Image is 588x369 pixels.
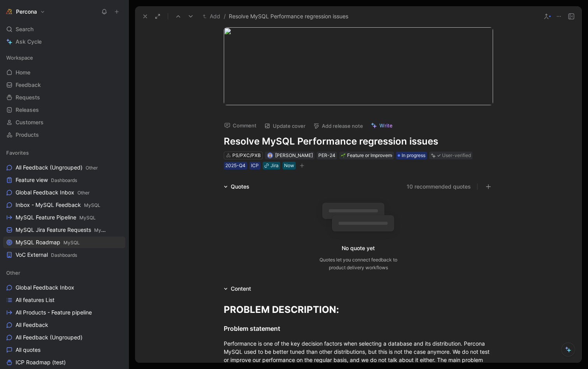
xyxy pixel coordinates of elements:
[3,117,125,128] a: Customers
[16,201,100,209] span: Inbox - MySQL Feedback
[16,214,96,222] span: MySQL Feature Pipeline
[201,12,222,21] button: Add
[3,357,125,368] a: ICP Roadmap (test)
[16,251,77,259] span: VoC External
[3,92,125,103] a: Requests
[3,36,125,48] a: Ask Cycle
[16,94,40,101] span: Requests
[310,120,367,131] button: Add release note
[3,267,125,368] div: OtherGlobal Feedback InboxAll features ListAll Products - Feature pipelineAll FeedbackAll Feedbac...
[442,152,471,159] div: User-verified
[318,152,335,159] div: PER-24
[379,122,393,129] span: Write
[16,81,41,89] span: Feedback
[16,118,44,126] span: Customers
[3,212,125,223] a: MySQL Feature PipelineMySQL
[3,67,125,78] a: Home
[63,240,80,245] span: MySQL
[221,182,253,191] div: Quotes
[6,54,33,62] span: Workspace
[3,319,125,331] a: All Feedback
[16,37,42,46] span: Ask Cycle
[16,238,80,247] span: MySQL Roadmap
[51,177,77,183] span: Dashboards
[3,282,125,293] a: Global Feedback Inbox
[3,199,125,211] a: Inbox - MySQL FeedbackMySQL
[396,152,427,159] div: In progress
[16,164,98,172] span: All Feedback (Ungrouped)
[3,224,125,236] a: MySQL Jira Feature RequestsMySQL
[3,6,47,17] button: PerconaPercona
[402,152,425,159] span: In progress
[224,304,339,315] strong: PROBLEM DESCRIPTION:
[16,346,40,354] span: All quotes
[84,202,100,208] span: MySQL
[229,12,348,21] span: Resolve MySQL Performance regression issues
[221,284,254,293] div: Content
[3,129,125,141] a: Products
[16,358,66,366] span: ICP Roadmap (test)
[342,244,375,253] div: No quote yet
[79,215,96,221] span: MySQL
[341,152,392,159] div: Feature or Improvement
[16,189,90,197] span: Global Feedback Inbox
[3,162,125,173] a: All Feedback (Ungrouped)Other
[268,154,272,158] img: avatar
[6,269,20,277] span: Other
[16,321,48,329] span: All Feedback
[51,252,77,258] span: Dashboards
[275,152,313,158] span: [PERSON_NAME]
[3,187,125,198] a: Global Feedback InboxOther
[3,147,125,159] div: Favorites
[16,226,106,234] span: MySQL Jira Feature Requests
[3,52,125,64] div: Workspace
[3,174,125,186] a: Feature viewDashboards
[16,176,77,184] span: Feature view
[16,106,39,114] span: Releases
[3,344,125,356] a: All quotes
[224,12,226,21] span: /
[3,104,125,116] a: Releases
[16,309,92,316] span: All Products - Feature pipeline
[3,294,125,306] a: All features List
[6,149,29,157] span: Favorites
[231,284,251,293] div: Content
[367,120,396,131] button: Write
[225,162,246,169] div: 2025-Q4
[86,165,98,171] span: Other
[16,284,74,291] span: Global Feedback Inbox
[16,69,30,76] span: Home
[231,182,249,191] div: Quotes
[261,120,309,131] button: Update cover
[224,324,493,333] div: Problem statement
[3,23,125,35] div: Search
[16,334,82,341] span: All Feedback (Ungrouped)
[319,256,397,272] div: Quotes let you connect feedback to product delivery workflows
[3,249,125,261] a: VoC ExternalDashboards
[3,307,125,318] a: All Products - Feature pipeline
[16,296,54,304] span: All features List
[16,8,37,15] h1: Percona
[3,332,125,343] a: All Feedback (Ungrouped)
[339,152,394,159] div: 🌱Feature or Improvement
[94,227,111,233] span: MySQL
[251,162,259,169] div: ICP
[341,153,346,158] img: 🌱
[407,182,471,191] button: 10 recommended quotes
[224,135,493,148] h1: Resolve MySQL Performance regression issues
[221,120,260,131] button: Comment
[3,267,125,279] div: Other
[3,237,125,248] a: MySQL RoadmapMySQL
[16,25,33,34] span: Search
[284,162,294,169] div: Now
[16,131,39,139] span: Products
[3,79,125,91] a: Feedback
[270,162,279,169] div: Jira
[5,8,13,16] img: Percona
[232,152,261,159] div: PS/PXC/PXB
[77,190,90,196] span: Other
